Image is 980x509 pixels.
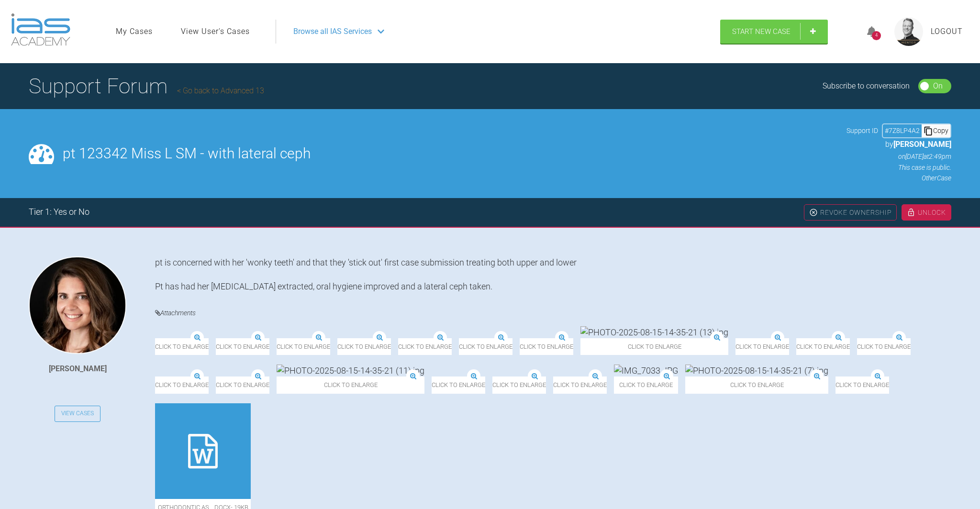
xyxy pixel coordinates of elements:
a: My Cases [116,25,153,38]
div: Unlock [902,204,951,221]
span: [PERSON_NAME] [893,140,951,149]
span: Click to enlarge [761,338,904,355]
span: Click to enlarge [226,454,290,470]
img: IMG_7035.JPG [874,403,938,415]
img: close.456c75e0.svg [809,208,818,217]
span: Browse all IAS Services [293,25,372,38]
a: View Cases [55,406,100,422]
img: PHOTO-2025-08-15-14-35-21 (3).jpg [431,403,574,415]
span: Click to enlarge [298,454,441,470]
img: PHOTO-2025-08-15-14-35-42.jpg [736,403,867,415]
span: Click to enlarge [155,338,298,355]
div: Copy [922,124,950,137]
span: Click to enlarge [305,376,453,393]
span: Click to enlarge [456,338,599,355]
span: Start New Case [732,27,791,36]
p: This case is public. [846,162,951,173]
a: Go back to Advanced 13 [177,86,264,95]
span: Click to enlarge [581,415,729,432]
div: Subscribe to conversation [823,80,910,92]
span: Click to enlarge [155,415,286,432]
img: IMG_7033.JPG [226,442,290,454]
div: # 7Z8LP4A2 [883,125,922,136]
span: Click to enlarge [431,415,574,432]
span: Click to enlarge [766,376,896,393]
img: PHOTO-2025-08-15-14-35-21 (13).jpg [460,365,608,376]
a: Logout [931,25,963,38]
div: [PERSON_NAME] [49,363,107,375]
a: Start New Case [720,20,828,44]
img: PHOTO-2025-08-15-14-35-21 (12).jpg [305,365,453,376]
span: Click to enlarge [448,454,591,470]
span: Support ID [846,125,878,136]
p: on [DATE] at 2:49pm [846,151,951,162]
img: Alexandra Lee [29,256,126,354]
img: PHOTO-2025-08-15-14-35-21.jpg [766,365,896,376]
span: Click to enlarge [606,338,754,355]
div: Revoke Ownership [804,204,897,221]
img: logo-light.3e3ef733.png [11,13,70,46]
img: PHOTO-2025-08-14-15-05-43.jpg [293,403,423,415]
img: IMG_7034.JPG [155,442,219,454]
img: PHOTO-2025-08-15-14-35-21 (7).jpg [298,442,441,454]
img: PHOTO-2025-08-15-14-35-21 (8).jpg [448,442,591,454]
div: Tier 1: Yes or No [29,205,89,219]
img: PHOTO-2025-08-15-14-35-21 (11).jpg [581,403,729,415]
div: pt is concerned with her 'wonky teeth' and that they 'stick out' first case submission treating b... [155,256,951,293]
img: unlock.cc94ed01.svg [907,208,915,217]
p: Other Case [846,173,951,183]
img: PHOTO-2025-08-15-14-35-21 (9).jpg [155,365,298,376]
img: profile.png [894,17,923,46]
span: Click to enlarge [874,415,938,432]
span: Click to enlarge [155,454,219,470]
div: 4 [872,31,881,40]
img: PHOTO-2025-08-15-14-35-21 (5).jpg [305,326,448,338]
span: Click to enlarge [305,338,448,355]
img: PHOTO-2025-08-15-14-35-21 (10).jpg [606,326,754,338]
img: PHOTO-2025-08-15-14-35-21 (1).jpg [615,365,758,376]
span: Click to enlarge [615,376,758,393]
span: Click to enlarge [736,415,867,432]
a: View User's Cases [181,25,250,38]
span: Click to enlarge [460,376,608,393]
span: Click to enlarge [293,415,423,432]
h1: Support Forum [29,69,264,103]
img: PHOTO-2025-08-15-14-35-21 (4).jpg [456,326,599,338]
h4: Attachments [155,307,951,319]
img: PHOTO-2025-08-15-14-35-22 (1).jpg [761,326,904,338]
p: by [846,138,951,151]
img: PHOTO-2025-08-15-14-35-21 (2).jpg [155,326,298,338]
h2: pt 123342 Miss L SM - with lateral ceph [63,146,838,161]
div: On [933,80,943,92]
img: PHOTO-2025-08-15-14-35-22.jpg [155,403,286,415]
span: Click to enlarge [155,376,298,393]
